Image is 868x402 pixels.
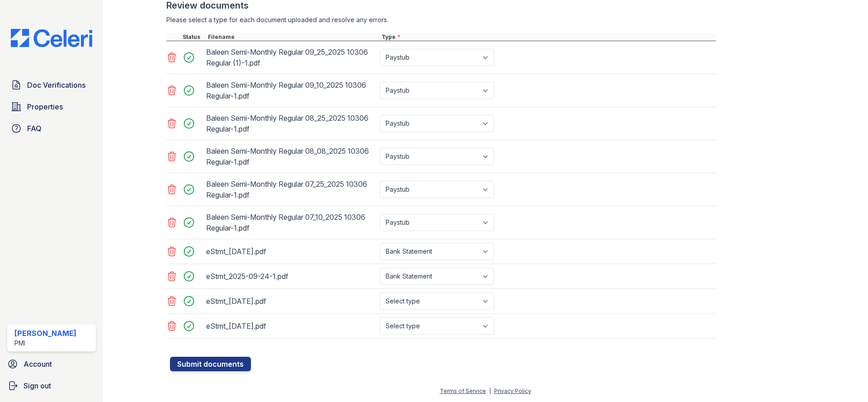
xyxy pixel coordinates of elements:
div: Baleen Semi-Monthly Regular 07_25_2025 10306 Regular-1.pdf [206,177,376,202]
img: CE_Logo_Blue-a8612792a0a2168367f1c8372b55b34899dd931a85d93a1a3d3e32e68fde9ad4.png [4,29,99,47]
div: eStmt_[DATE].pdf [206,294,376,308]
div: Baleen Semi-Monthly Regular 07_10_2025 10306 Regular-1.pdf [206,210,376,235]
div: [PERSON_NAME] [14,328,76,339]
div: Baleen Semi-Monthly Regular 09_25_2025 10306 Regular (1)-1.pdf [206,45,376,70]
div: Please select a type for each document uploaded and resolve any errors. [166,15,716,24]
a: Sign out [4,377,99,395]
button: Submit documents [170,357,251,371]
div: eStmt_[DATE].pdf [206,319,376,333]
a: Terms of Service [440,388,486,394]
div: Baleen Semi-Monthly Regular 08_25_2025 10306 Regular-1.pdf [206,111,376,136]
span: Account [24,359,52,369]
span: Sign out [24,380,51,391]
span: Doc Verifications [27,80,85,90]
span: FAQ [27,123,42,134]
a: Privacy Policy [494,388,531,394]
a: Account [4,355,99,373]
div: eStmt_2025-09-24-1.pdf [206,269,376,284]
a: Doc Verifications [7,76,96,94]
div: Status [181,33,206,41]
a: FAQ [7,119,96,137]
div: Filename [206,33,380,41]
div: | [489,388,491,394]
div: PMI [14,339,76,348]
div: Baleen Semi-Monthly Regular 08_08_2025 10306 Regular-1.pdf [206,144,376,169]
div: Type [380,33,716,41]
div: eStmt_[DATE].pdf [206,244,376,259]
a: Properties [7,98,96,116]
span: Properties [27,101,63,112]
div: Baleen Semi-Monthly Regular 09_10_2025 10306 Regular-1.pdf [206,78,376,103]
